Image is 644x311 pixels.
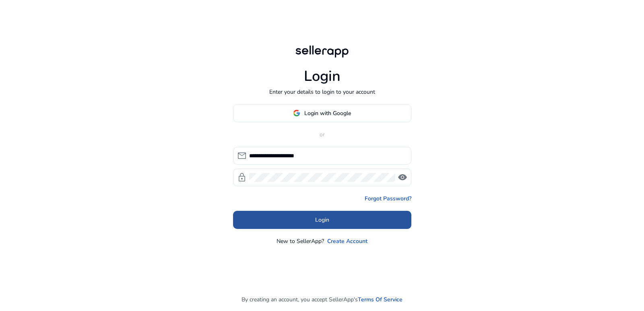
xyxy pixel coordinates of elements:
span: Login [315,216,329,224]
a: Terms Of Service [358,295,402,304]
img: google-logo.svg [293,109,300,117]
span: mail [237,151,247,161]
h1: Login [304,68,341,85]
p: or [233,130,411,139]
p: New to SellerApp? [277,237,324,245]
span: visibility [398,173,407,182]
span: Login with Google [304,109,351,117]
a: Forgot Password? [365,194,411,203]
a: Create Account [327,237,367,245]
span: lock [237,173,247,182]
p: Enter your details to login to your account [269,88,375,96]
button: Login with Google [233,104,411,122]
button: Login [233,211,411,229]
